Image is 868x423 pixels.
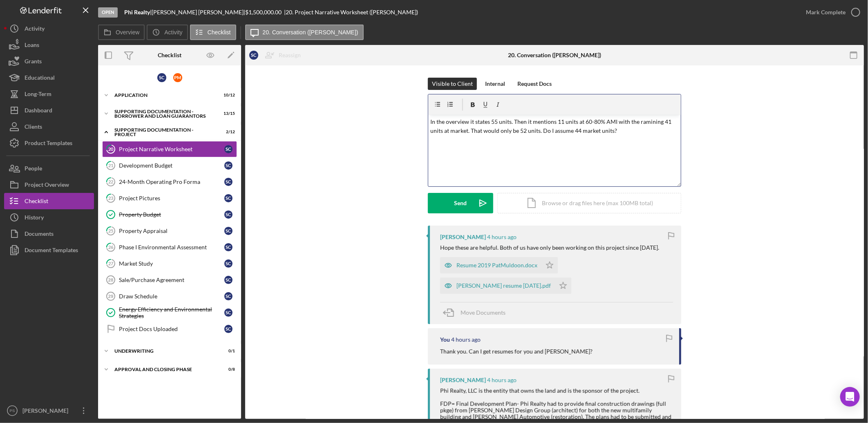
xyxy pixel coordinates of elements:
tspan: 25 [108,228,113,233]
button: Overview [98,25,145,40]
time: 2025-08-14 15:43 [451,336,481,343]
button: Checklist [4,193,94,209]
button: Internal [481,78,509,90]
a: Property BudgetSC [102,206,237,223]
button: SCReassign [245,47,309,63]
div: Project Docs Uploaded [119,326,224,332]
a: 20Project Narrative WorksheetSC [102,141,237,157]
button: History [4,209,94,226]
div: Checklist [25,193,48,211]
a: Documents [4,226,94,242]
div: Energy Efficiency and Environmental Strategies [119,306,224,319]
tspan: 26 [108,244,114,250]
p: Thank you. Can I get resumes for you and [PERSON_NAME]? [440,347,593,356]
div: Loans [25,37,39,55]
div: S C [224,260,233,268]
tspan: 27 [108,261,114,266]
a: Dashboard [4,102,94,119]
div: Grants [25,53,42,72]
button: Mark Complete [798,4,864,20]
a: 25Property AppraisalSC [102,223,237,239]
div: [PERSON_NAME] [20,403,74,421]
div: [PERSON_NAME] resume [DATE].pdf [456,282,551,289]
tspan: 29 [108,294,113,299]
a: 2224-Month Operating Pro FormaSC [102,174,237,190]
div: S C [224,276,233,284]
button: Activity [4,20,94,37]
div: Draw Schedule [119,293,224,300]
button: Checklist [190,25,236,40]
div: S C [224,309,233,317]
div: Internal [485,78,505,90]
tspan: 21 [108,163,113,168]
a: People [4,160,94,177]
div: S C [224,161,233,170]
button: Long-Term [4,86,94,102]
div: Checklist [158,52,181,58]
div: 2 / 12 [220,130,235,134]
div: P M [173,73,182,82]
div: Reassign [279,47,301,63]
text: PS [10,409,15,413]
a: Clients [4,119,94,135]
div: Product Templates [25,135,72,153]
button: PS[PERSON_NAME] [4,403,94,419]
div: Property Appraisal [119,228,224,234]
button: 20. Conversation ([PERSON_NAME]) [245,25,364,40]
button: [PERSON_NAME] resume [DATE].pdf [440,278,571,294]
button: Educational [4,69,94,86]
div: 24-Month Operating Pro Forma [119,179,224,185]
div: Educational [25,69,55,88]
button: Activity [147,25,188,40]
div: Document Templates [25,242,78,260]
a: 28Sale/Purchase AgreementSC [102,272,237,288]
button: Document Templates [4,242,94,258]
div: Market Study [119,260,224,267]
div: Send [454,193,467,213]
div: Project Overview [25,177,69,195]
div: S C [224,292,233,300]
div: Development Budget [119,162,224,169]
div: Property Budget [119,211,224,218]
a: 26Phase I Environmental AssessmentSC [102,239,237,255]
a: 21Development BudgetSC [102,157,237,174]
div: History [25,209,44,228]
a: Energy Efficiency and Environmental StrategiesSC [102,304,237,321]
div: Open [98,7,118,18]
div: S C [224,227,233,235]
span: Move Documents [461,309,506,316]
div: 10 / 12 [220,93,235,98]
a: Grants [4,53,94,69]
label: 20. Conversation ([PERSON_NAME]) [263,29,358,36]
div: S C [224,178,233,186]
div: People [25,160,42,179]
label: Activity [164,29,182,36]
div: Project Pictures [119,195,224,201]
label: Checklist [208,29,231,36]
div: Sale/Purchase Agreement [119,277,224,283]
button: Resume 2019 PatMuldoon.docx [440,257,558,273]
div: Request Docs [517,78,552,90]
div: Dashboard [25,102,52,121]
div: Supporting Documentation - Borrower and Loan Guarantors [114,109,215,119]
div: S C [157,73,166,82]
tspan: 22 [108,179,113,184]
div: [PERSON_NAME] [440,234,486,240]
button: Project Overview [4,177,94,193]
div: Clients [25,119,42,137]
tspan: 20 [108,146,114,152]
div: S C [224,194,233,202]
div: Project Narrative Worksheet [119,146,224,152]
a: 23Project PicturesSC [102,190,237,206]
button: Loans [4,37,94,53]
label: Overview [116,29,139,36]
button: Product Templates [4,135,94,151]
tspan: 23 [108,195,113,201]
div: 0 / 8 [220,367,235,372]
